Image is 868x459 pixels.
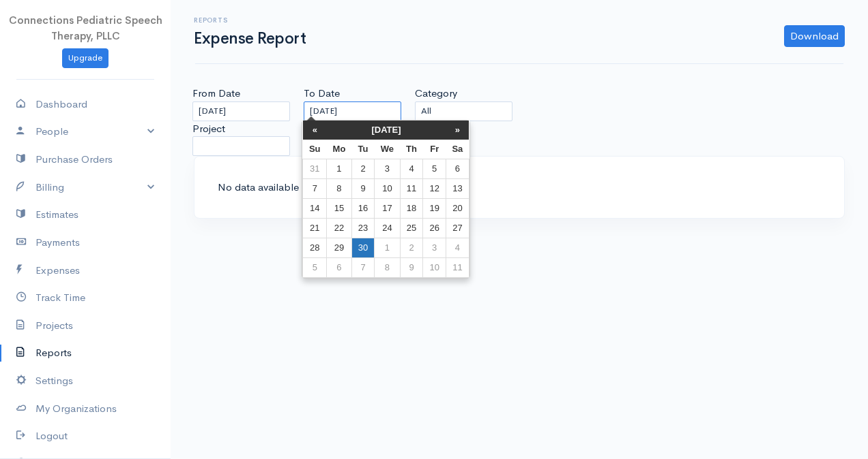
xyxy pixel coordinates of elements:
td: 2 [351,159,374,179]
td: 2 [400,238,423,258]
td: 14 [303,199,327,219]
th: « [303,121,327,140]
th: Fr [423,140,446,159]
td: 22 [327,219,352,238]
th: Tu [351,140,374,159]
td: 4 [446,238,469,258]
td: 11 [400,179,423,199]
td: 3 [375,159,400,179]
td: 18 [400,199,423,219]
th: » [446,121,469,140]
td: 1 [327,159,352,179]
td: 13 [446,179,469,199]
th: Su [303,140,327,159]
td: 7 [351,258,374,278]
td: 9 [400,258,423,278]
td: 15 [327,199,352,219]
td: 19 [423,199,446,219]
td: 12 [423,179,446,199]
td: 17 [375,199,400,219]
td: 31 [303,159,327,179]
h1: Expense Report [194,30,306,47]
td: 9 [351,179,374,199]
td: 8 [375,258,400,278]
td: 6 [327,258,352,278]
td: 21 [303,219,327,238]
td: 10 [423,258,446,278]
td: 24 [375,219,400,238]
td: 10 [375,179,400,199]
td: 27 [446,219,469,238]
div: Category [408,86,519,121]
td: 16 [351,199,374,219]
h6: Reports [194,16,306,24]
td: 7 [303,179,327,199]
td: 23 [351,219,374,238]
td: 3 [423,238,446,258]
div: No data available for selected date range. [211,173,828,202]
td: 25 [400,219,423,238]
td: 11 [446,258,469,278]
span: Connections Pediatric Speech Therapy, PLLC [9,14,162,42]
td: 28 [303,238,327,258]
td: 29 [327,238,352,258]
div: From Date [186,86,297,121]
th: Mo [327,140,352,159]
th: Sa [446,140,469,159]
td: 8 [327,179,352,199]
td: 5 [423,159,446,179]
td: 4 [400,159,423,179]
a: Upgrade [62,48,108,68]
div: Project [186,121,297,156]
td: 26 [423,219,446,238]
td: 5 [303,258,327,278]
td: 1 [375,238,400,258]
th: We [375,140,400,159]
div: To Date [297,86,408,121]
td: 6 [446,159,469,179]
td: 20 [446,199,469,219]
th: [DATE] [327,121,446,140]
td: 30 [351,238,374,258]
a: Download [784,25,845,47]
th: Th [400,140,423,159]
